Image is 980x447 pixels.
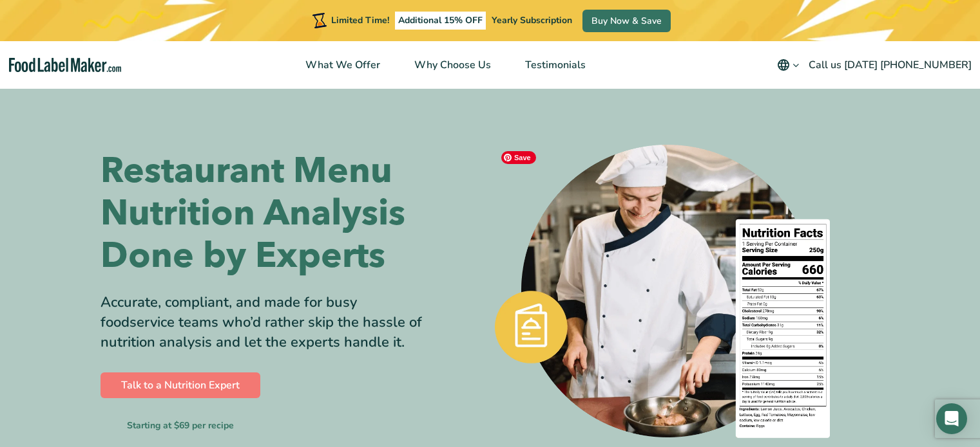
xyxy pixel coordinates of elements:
[508,41,600,89] a: Testimonials
[127,419,234,432] small: Starting at $69 per recipe
[395,12,486,30] span: Additional 15% OFF
[331,14,389,26] span: Limited Time!
[809,52,972,78] a: Call us [DATE] [PHONE_NUMBER]
[501,151,536,164] span: Save
[289,41,394,89] a: What We Offer
[521,58,587,72] span: Testimonials
[302,58,381,72] span: What We Offer
[936,403,967,434] div: Open Intercom Messenger
[492,14,572,26] span: Yearly Subscription
[101,293,427,352] p: Accurate, compliant, and made for busy foodservice teams who’d rather skip the hassle of nutritio...
[582,10,671,32] a: Buy Now & Save
[398,41,505,89] a: Why Choose Us
[410,58,492,72] span: Why Choose Us
[101,372,260,398] a: Talk to a Nutrition Expert
[101,150,427,277] h1: Restaurant Menu Nutrition Analysis Done by Experts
